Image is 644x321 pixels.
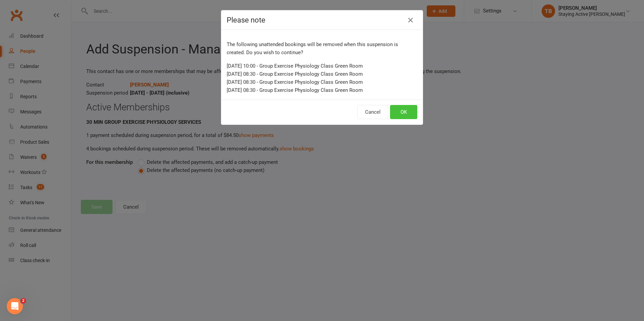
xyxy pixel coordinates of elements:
span: 2 [21,298,26,304]
iframe: Intercom live chat [7,298,23,314]
div: [DATE] 08:30 - Group Exercise Physiology Class Green Room [227,78,417,86]
div: [DATE] 10:00 - Group Exercise Physiology Class Green Room [227,62,417,70]
button: OK [390,105,417,119]
button: Close [405,15,416,26]
p: The following unattended bookings will be removed when this suspension is created. Do you wish to... [227,40,417,57]
h4: Please note [227,16,417,24]
button: Cancel [357,105,388,119]
div: [DATE] 08:30 - Group Exercise Physiology Class Green Room [227,86,417,94]
div: [DATE] 08:30 - Group Exercise Physiology Class Green Room [227,70,417,78]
